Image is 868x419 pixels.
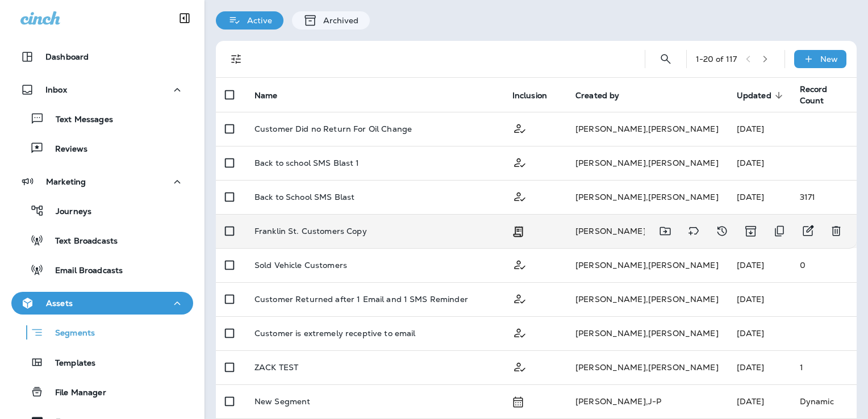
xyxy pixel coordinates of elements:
[254,329,416,338] p: Customer is extremely receptive to email
[728,180,791,214] td: [DATE]
[728,282,791,316] td: [DATE]
[575,91,619,100] span: Created by
[44,115,113,125] p: Text Messages
[254,91,278,100] span: Name
[254,90,293,100] span: Name
[728,350,791,384] td: [DATE]
[11,170,193,193] button: Marketing
[11,45,193,68] button: Dashboard
[682,220,705,242] button: Add tags
[11,350,193,374] button: Templates
[566,180,728,214] td: [PERSON_NAME] , [PERSON_NAME]
[575,90,634,100] span: Created by
[512,293,527,303] span: Customer Only
[254,363,298,372] p: ZACK TEST
[512,361,527,371] span: Customer Only
[512,259,527,269] span: Customer Only
[737,91,771,100] span: Updated
[654,220,677,242] button: Move to folder
[728,384,791,418] td: [DATE]
[696,55,737,64] div: 1 - 20 of 117
[44,207,91,217] p: Journeys
[254,227,367,236] p: Franklin St. Customers Copy
[44,358,95,369] p: Templates
[512,191,527,201] span: Customer Only
[728,112,791,146] td: [DATE]
[566,146,728,180] td: [PERSON_NAME] , [PERSON_NAME]
[566,112,728,146] td: [PERSON_NAME] , [PERSON_NAME]
[11,292,193,315] button: Assets
[241,16,272,25] p: Active
[11,199,193,223] button: Journeys
[318,16,358,25] p: Archived
[254,158,360,167] p: Back to school SMS Blast 1
[254,397,311,406] p: New Segment
[11,258,193,282] button: Email Broadcasts
[44,144,87,155] p: Reviews
[254,295,468,304] p: Customer Returned after 1 Email and 1 SMS Reminder
[254,124,412,133] p: Customer Did no Return For Oil Change
[254,192,354,202] p: Back to School SMS Blast
[566,316,728,350] td: [PERSON_NAME] , [PERSON_NAME]
[11,78,193,101] button: Inbox
[791,350,857,384] td: 1
[45,52,89,61] p: Dashboard
[791,248,857,282] td: 0
[737,90,786,100] span: Updated
[728,146,791,180] td: [DATE]
[11,136,193,160] button: Reviews
[566,282,728,316] td: [PERSON_NAME] , [PERSON_NAME]
[512,396,524,406] span: Schedule
[11,320,193,345] button: Segments
[825,220,848,242] button: Delete
[11,107,193,131] button: Text Messages
[44,266,123,276] p: Email Broadcasts
[728,248,791,282] td: [DATE]
[566,248,728,282] td: [PERSON_NAME] , [PERSON_NAME]
[254,261,347,270] p: Sold Vehicle Customers
[566,384,728,418] td: [PERSON_NAME] , J-P
[225,48,248,70] button: Filters
[169,7,201,30] button: Collapse Sidebar
[768,220,791,242] button: Duplicate Segment
[45,85,67,94] p: Inbox
[800,84,828,106] span: Record Count
[11,380,193,404] button: File Manager
[654,48,677,70] button: Search Segments
[566,214,728,248] td: [PERSON_NAME] , [PERSON_NAME]
[46,177,86,186] p: Marketing
[512,90,562,100] span: Inclusion
[739,220,762,242] button: Archive
[44,236,118,247] p: Text Broadcasts
[512,157,527,167] span: Customer Only
[512,327,527,337] span: Customer Only
[711,220,733,242] button: View Changelog
[566,350,728,384] td: [PERSON_NAME] , [PERSON_NAME]
[46,299,73,308] p: Assets
[44,388,106,399] p: File Manager
[820,55,838,64] p: New
[796,220,819,242] button: Edit
[44,328,95,340] p: Segments
[728,316,791,350] td: [DATE]
[791,180,857,214] td: 3171
[512,91,547,100] span: Inclusion
[11,228,193,252] button: Text Broadcasts
[791,384,857,418] td: Dynamic
[512,225,524,236] span: Transaction
[512,123,527,133] span: Customer Only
